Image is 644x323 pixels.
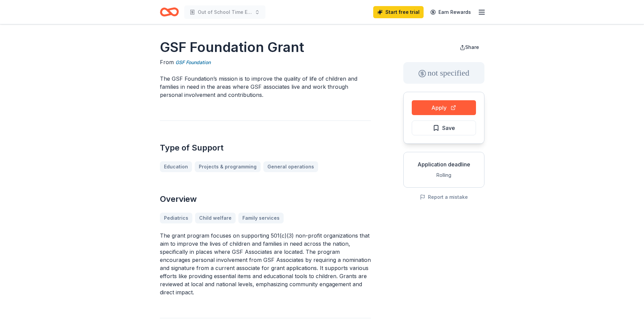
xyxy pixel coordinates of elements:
[403,62,484,84] div: not specified
[160,38,371,57] h1: GSF Foundation Grant
[409,160,479,168] div: Application deadline
[373,6,424,18] a: Start free trial
[184,5,265,19] button: Out of School Time Extracurricular/Academic Booster Programs
[263,161,318,172] a: General operations
[160,4,179,20] a: Home
[409,171,479,179] div: Rolling
[412,120,476,135] button: Save
[175,58,211,66] a: GSF Foundation
[160,194,371,205] h2: Overview
[198,8,252,16] span: Out of School Time Extracurricular/Academic Booster Programs
[160,75,371,99] p: The GSF Foundation’s mission is to improve the quality of life of children and families in need i...
[454,41,484,54] button: Share
[426,6,475,18] a: Earn Rewards
[160,161,192,172] a: Education
[160,58,371,66] div: From
[195,161,261,172] a: Projects & programming
[442,124,455,132] span: Save
[420,193,468,201] button: Report a mistake
[412,100,476,115] button: Apply
[465,44,479,50] span: Share
[160,232,371,296] p: The grant program focuses on supporting 501(c)(3) non-profit organizations that aim to improve th...
[160,142,371,153] h2: Type of Support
